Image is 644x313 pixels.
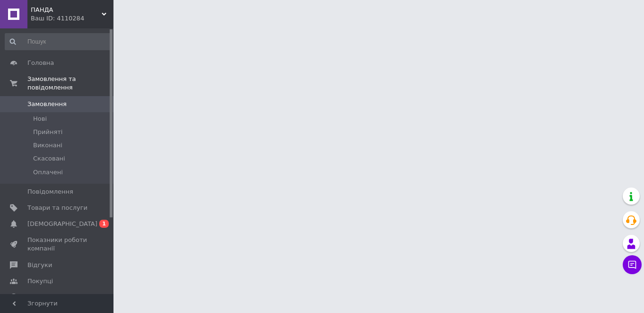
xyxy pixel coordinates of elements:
[27,220,97,228] span: [DEMOGRAPHIC_DATA]
[27,188,73,196] span: Повідомлення
[623,255,642,274] button: Чат з покупцем
[27,75,113,92] span: Замовлення та повідомлення
[33,115,47,123] span: Нові
[33,128,62,136] span: Прийняті
[31,6,102,14] span: ПАНДА
[27,100,67,108] span: Замовлення
[27,261,52,269] span: Відгуки
[27,59,54,67] span: Головна
[27,204,87,212] span: Товари та послуги
[33,141,62,150] span: Виконані
[27,236,87,253] span: Показники роботи компанії
[33,154,65,163] span: Скасовані
[27,293,78,302] span: Каталог ProSale
[33,168,63,177] span: Оплачені
[31,14,113,23] div: Ваш ID: 4110284
[27,277,53,286] span: Покупці
[5,33,112,50] input: Пошук
[99,220,109,228] span: 1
